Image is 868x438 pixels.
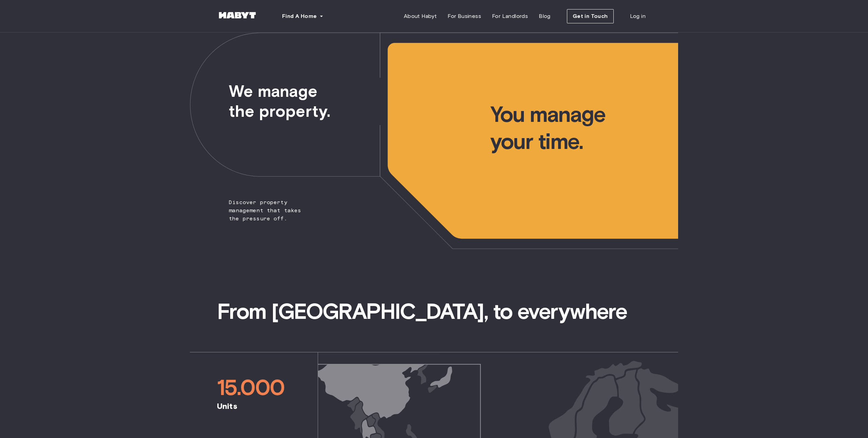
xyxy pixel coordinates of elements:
[567,9,614,23] button: Get in Touch
[190,32,314,223] span: Discover property management that takes the pressure off.
[442,9,487,23] a: For Business
[398,9,442,23] a: About Habyt
[448,12,481,20] span: For Business
[282,12,317,20] span: Find A Home
[625,9,651,23] a: Log in
[217,401,291,411] span: Units
[630,12,646,20] span: Log in
[492,12,528,20] span: For Landlords
[487,9,533,23] a: For Landlords
[217,298,651,325] span: From [GEOGRAPHIC_DATA], to everywhere
[217,374,291,401] span: 15.000
[277,9,329,23] button: Find A Home
[490,32,678,155] span: You manage your time.
[404,12,437,20] span: About Habyt
[190,32,678,249] img: we-make-moves-not-waiting-lists
[573,12,608,20] span: Get in Touch
[539,12,551,20] span: Blog
[533,9,556,23] a: Blog
[217,12,258,19] img: Habyt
